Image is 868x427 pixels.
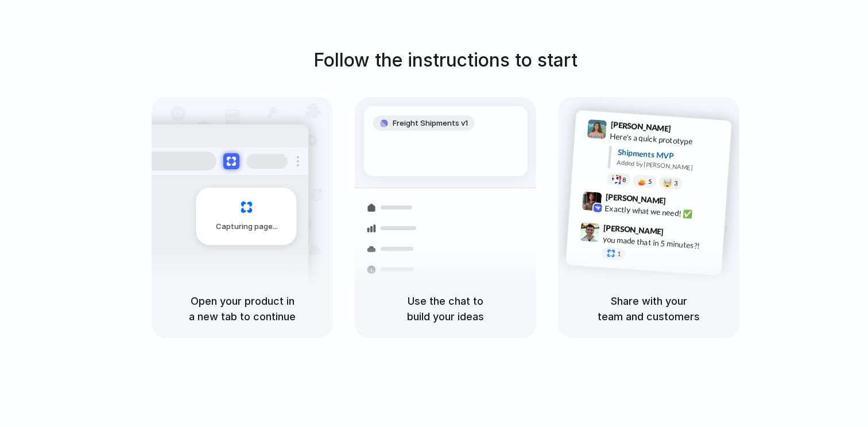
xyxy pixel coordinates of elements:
[610,130,724,149] div: Here's a quick prototype
[605,191,666,207] span: [PERSON_NAME]
[603,221,664,238] span: [PERSON_NAME]
[602,233,717,253] div: you made that in 5 minutes?!
[393,118,468,129] span: Freight Shipments v1
[610,118,671,135] span: [PERSON_NAME]
[165,293,319,324] h5: Open your product in a new tab to continue
[675,123,698,137] span: 9:41 AM
[617,251,621,257] span: 1
[667,227,691,240] span: 9:47 AM
[669,196,693,209] span: 9:42 AM
[663,178,673,187] div: 🤯
[617,158,722,174] div: Added by [PERSON_NAME]
[674,180,678,187] span: 3
[313,46,578,74] h1: Follow the instructions to start
[617,146,723,165] div: Shipments MVP
[648,178,652,185] span: 5
[622,176,626,183] span: 8
[604,202,719,222] div: Exactly what we need! ✅
[216,221,280,232] span: Capturing page
[572,293,726,324] h5: Share with your team and customers
[369,293,522,324] h5: Use the chat to build your ideas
